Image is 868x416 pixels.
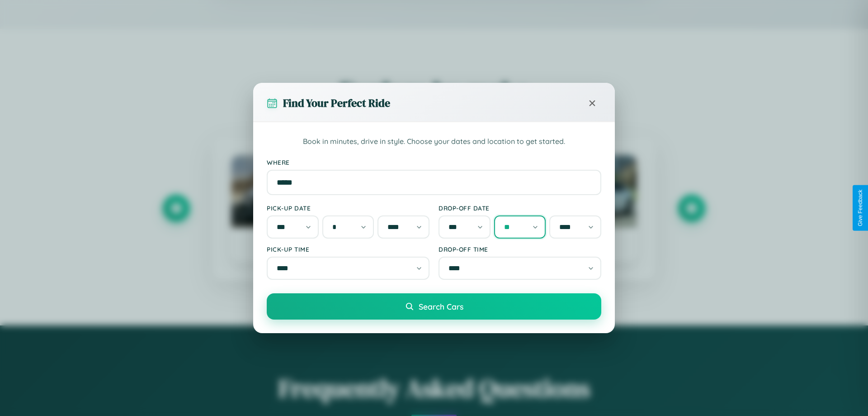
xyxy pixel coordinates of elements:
[439,245,601,253] label: Drop-off Time
[267,245,429,253] label: Pick-up Time
[439,204,601,212] label: Drop-off Date
[419,301,463,311] span: Search Cars
[267,293,601,320] button: Search Cars
[267,136,601,148] p: Book in minutes, drive in style. Choose your dates and location to get started.
[267,204,429,212] label: Pick-up Date
[267,158,601,166] label: Where
[283,96,390,110] h3: Find Your Perfect Ride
